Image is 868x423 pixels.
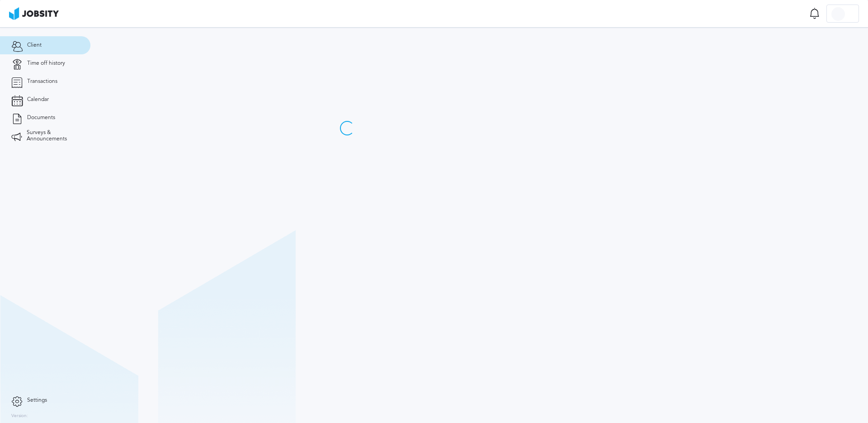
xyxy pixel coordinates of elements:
[11,413,28,419] label: Version:
[27,42,42,48] span: Client
[27,130,79,142] span: Surveys & Announcements
[27,78,57,85] span: Transactions
[27,115,55,121] span: Documents
[9,7,59,20] img: ab4bad089aa723f57921c736e9817d99.png
[27,397,47,404] span: Settings
[27,96,49,103] span: Calendar
[27,60,65,67] span: Time off history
